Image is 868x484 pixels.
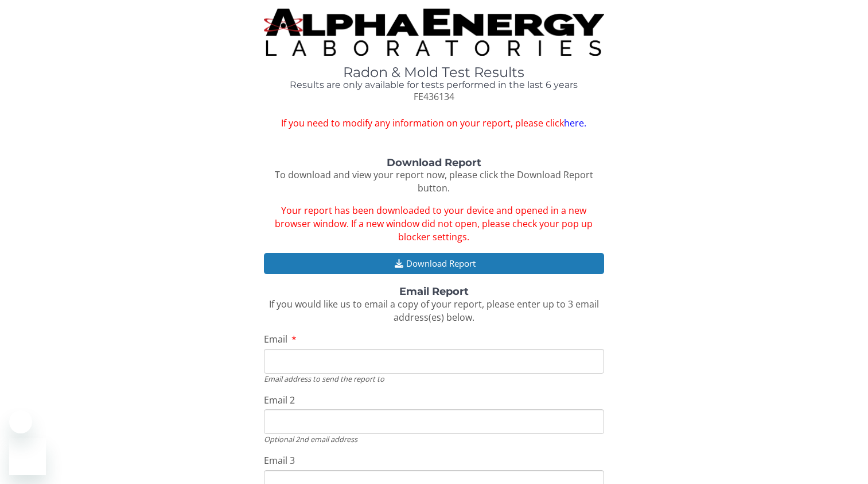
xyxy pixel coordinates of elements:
[264,80,604,90] h4: Results are only available for tests performed in the last 6 years
[399,285,469,298] strong: Email Report
[387,156,481,169] strong: Download Report
[269,298,599,324] span: If you would like us to email a copy of your report, please enter up to 3 email address(es) below.
[264,65,604,80] h1: Radon & Mold Test Results
[264,117,604,130] span: If you need to modify any information on your report, please click
[564,117,586,129] a: here.
[264,374,604,384] div: Email address to send the report to
[9,410,32,433] iframe: Close message
[264,9,604,56] img: TightCrop.jpg
[264,394,295,406] span: Email 2
[264,434,604,444] div: Optional 2nd email address
[275,204,593,243] span: Your report has been downloaded to your device and opened in a new browser window. If a new windo...
[275,168,593,194] span: To download and view your report now, please click the Download Report button.
[9,438,46,475] iframe: Button to launch messaging window
[264,253,604,274] button: Download Report
[264,454,295,467] span: Email 3
[414,90,454,103] span: FE436134
[264,333,287,345] span: Email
